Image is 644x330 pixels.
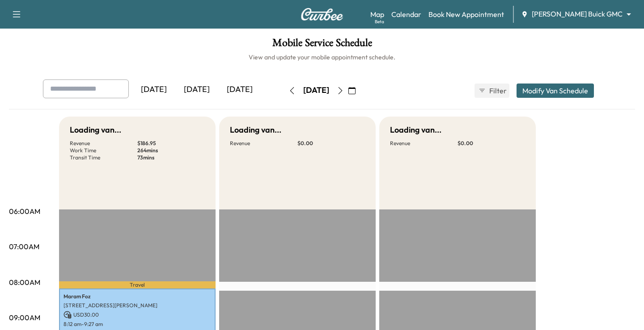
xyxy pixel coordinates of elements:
[475,84,509,98] button: Filter
[297,140,365,147] p: $ 0.00
[64,302,211,309] p: [STREET_ADDRESS][PERSON_NAME]
[64,321,211,328] p: 8:12 am - 9:27 am
[391,9,421,20] a: Calendar
[458,140,525,147] p: $ 0.00
[132,79,175,100] div: [DATE]
[370,9,384,20] a: MapBeta
[375,18,384,25] div: Beta
[175,79,218,100] div: [DATE]
[137,154,205,161] p: 73 mins
[230,124,281,136] h5: Loading van...
[137,140,205,147] p: $ 186.95
[9,312,40,323] p: 09:00AM
[390,124,441,136] h5: Loading van...
[489,85,505,96] span: Filter
[9,38,635,53] h1: Mobile Service Schedule
[517,84,594,98] button: Modify Van Schedule
[70,147,137,154] p: Work Time
[9,53,635,62] h6: View and update your mobile appointment schedule.
[428,9,504,20] a: Book New Appointment
[218,79,261,100] div: [DATE]
[70,124,121,136] h5: Loading van...
[64,311,211,319] p: USD 30.00
[137,147,205,154] p: 264 mins
[9,206,40,217] p: 06:00AM
[301,8,343,21] img: Curbee Logo
[70,140,137,147] p: Revenue
[9,241,39,252] p: 07:00AM
[230,140,297,147] p: Revenue
[532,9,623,19] span: [PERSON_NAME] Buick GMC
[9,277,40,288] p: 08:00AM
[59,281,216,288] p: Travel
[64,293,211,300] p: Maram Foz
[70,154,137,161] p: Transit Time
[303,85,329,96] div: [DATE]
[390,140,458,147] p: Revenue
